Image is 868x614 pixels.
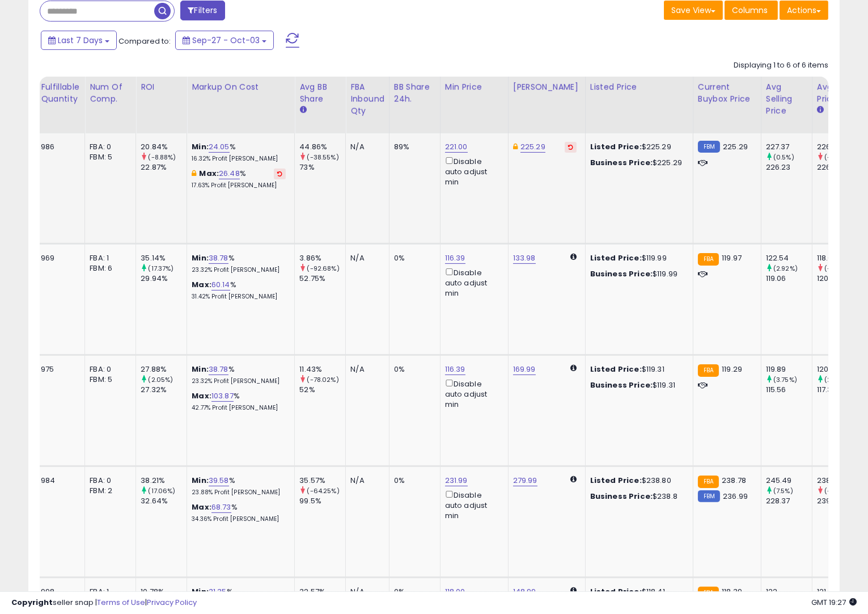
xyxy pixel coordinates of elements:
p: 17.63% Profit [PERSON_NAME] [192,182,286,190]
p: 16.32% Profit [PERSON_NAME] [192,155,286,163]
div: $225.29 [590,142,684,152]
p: 23.32% Profit [PERSON_NAME] [192,377,286,385]
a: 279.99 [513,475,537,486]
div: FBM: 5 [90,375,127,385]
small: (2.92%) [773,264,798,273]
a: 116.39 [445,253,465,264]
button: Save View [664,1,723,20]
div: FBA: 0 [90,142,127,152]
div: FBM: 6 [90,263,127,274]
div: % [192,476,286,497]
div: 227.37 [766,142,812,152]
small: Avg BB Share. [299,105,306,115]
b: Business Price: [590,157,653,168]
div: 226.15 [817,142,863,152]
div: 38.21% [141,476,187,486]
div: 239.53 [817,496,863,506]
a: 221.00 [445,141,468,153]
span: Sep-27 - Oct-03 [192,35,260,46]
b: Listed Price: [590,141,642,152]
small: FBA [698,364,719,377]
div: 245.49 [766,476,812,486]
small: (-38.55%) [307,153,338,162]
div: 32.64% [141,496,187,506]
b: Max: [199,168,219,179]
div: $119.99 [590,269,684,279]
small: (-8.88%) [148,153,176,162]
p: 23.32% Profit [PERSON_NAME] [192,266,286,274]
a: 24.05 [209,141,230,153]
div: 969 [41,253,76,263]
button: Actions [780,1,828,20]
a: 231.99 [445,475,468,486]
button: Filters [180,1,225,20]
a: 38.78 [209,364,228,375]
div: 27.32% [141,385,187,395]
b: Min: [192,364,209,375]
p: 31.42% Profit [PERSON_NAME] [192,293,286,301]
a: 116.39 [445,364,465,375]
div: 119.06 [766,274,812,284]
span: 236.99 [723,491,748,502]
div: 119.89 [766,364,812,375]
p: 34.36% Profit [PERSON_NAME] [192,515,286,523]
th: The percentage added to the cost of goods (COGS) that forms the calculator for Min & Max prices. [187,77,295,133]
div: 35.14% [141,253,187,263]
small: (2.26%) [824,375,849,384]
div: Disable auto adjust min [445,266,499,298]
a: 103.87 [211,390,234,402]
a: 68.73 [211,502,231,513]
small: FBM [698,490,720,502]
div: 986 [41,142,76,152]
div: 52.75% [299,274,345,284]
div: FBM: 2 [90,486,127,496]
b: Listed Price: [590,364,642,375]
div: $225.29 [590,158,684,168]
div: 20.84% [141,142,187,152]
a: Privacy Policy [147,597,197,608]
small: (-0.11%) [824,153,849,162]
a: 133.98 [513,253,536,264]
div: % [192,502,286,523]
div: Fulfillable Quantity [41,81,80,105]
div: 52% [299,385,345,395]
span: 238.78 [722,475,746,486]
small: (3.75%) [773,375,797,384]
div: Avg Win Price [817,81,858,105]
small: FBM [698,141,720,153]
div: $119.31 [590,380,684,390]
small: FBA [698,253,719,266]
a: 169.99 [513,364,536,375]
div: Listed Price [590,81,688,93]
small: Avg Win Price. [817,105,824,115]
a: 60.14 [211,279,230,291]
div: 27.88% [141,364,187,375]
div: 120.35 [817,274,863,284]
span: Columns [732,5,768,16]
div: N/A [350,142,380,152]
button: Columns [725,1,778,20]
div: Disable auto adjust min [445,155,499,187]
div: 99.5% [299,496,345,506]
div: Displaying 1 to 6 of 6 items [734,60,828,71]
div: $119.99 [590,253,684,263]
p: 23.88% Profit [PERSON_NAME] [192,489,286,497]
div: % [192,391,286,412]
div: 226.4 [817,162,863,173]
div: [PERSON_NAME] [513,81,581,93]
div: 29.94% [141,274,187,284]
small: (17.37%) [148,264,173,273]
div: Disable auto adjust min [445,489,499,521]
div: $119.31 [590,364,684,375]
small: (-1.9%) [824,264,846,273]
div: $238.80 [590,476,684,486]
b: Max: [192,502,211,512]
div: 0% [394,253,431,263]
div: Markup on Cost [192,81,290,93]
small: (-64.25%) [307,486,339,495]
div: 122.54 [766,253,812,263]
div: 89% [394,142,431,152]
b: Min: [192,141,209,152]
b: Min: [192,253,209,263]
small: FBA [698,476,719,488]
